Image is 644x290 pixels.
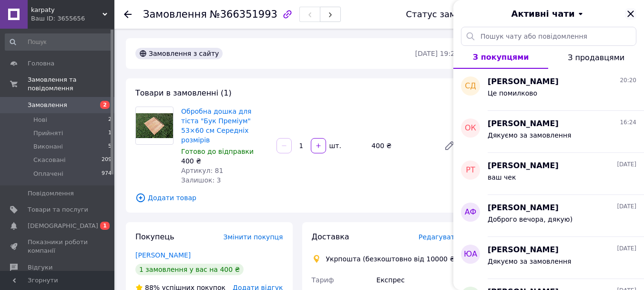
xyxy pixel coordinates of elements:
span: З покупцями [473,53,529,62]
span: [PERSON_NAME] [488,245,559,256]
span: 974 [102,170,112,178]
span: Товари та послуги [28,205,88,214]
div: Статус замовлення [406,10,494,19]
a: [PERSON_NAME] [135,251,191,259]
button: СД[PERSON_NAME]20:20Це помилково [453,69,644,111]
div: Повернутися назад [124,10,132,19]
span: Прийняті [33,129,63,138]
div: 400 ₴ [368,139,436,152]
input: Пошук чату або повідомлення [461,27,636,46]
span: [DATE] [617,161,636,169]
button: Закрити [625,8,636,20]
span: Замовлення та повідомлення [28,75,114,93]
span: АФ [465,207,477,218]
button: ЮА[PERSON_NAME][DATE]Дякуємо за замовлення [453,237,644,279]
span: Покупець [135,232,174,241]
span: Нові [33,116,47,124]
span: Тариф [312,276,334,284]
span: СД [465,81,476,92]
span: РТ [466,165,475,176]
span: Дякуємо за замовлення [488,131,572,139]
span: З продавцями [568,53,624,62]
span: Артикул: 81 [181,167,223,174]
button: ОК[PERSON_NAME]16:24Дякуємо за замовлення [453,111,644,153]
span: Змінити покупця [224,233,283,241]
span: Скасовані [33,156,66,164]
span: Залишок: 3 [181,176,221,184]
span: 20:20 [620,76,636,85]
span: Доставка [312,232,349,241]
div: 1 замовлення у вас на 400 ₴ [135,264,244,275]
span: Доброго вечора, дякую) [488,215,572,223]
span: 5 [108,142,112,151]
span: karpaty [31,6,102,14]
span: ваш чек [488,173,516,181]
div: Експрес [375,271,461,289]
span: Це помилково [488,89,537,97]
span: Додати товар [135,193,459,203]
span: №366351993 [210,9,277,20]
span: ОК [465,123,476,134]
span: Показники роботи компанії [28,238,88,255]
span: [PERSON_NAME] [488,118,559,129]
span: Замовлення [28,101,67,109]
button: З продавцями [548,46,644,69]
span: Готово до відправки [181,148,254,155]
span: Виконані [33,142,63,151]
div: Ваш ID: 3655656 [31,14,114,23]
div: шт. [327,141,342,150]
a: Обробна дошка для тіста "Бук Преміум" 53×60 см Середніх розмірів [181,107,252,144]
div: 400 ₴ [181,156,269,166]
div: Замовлення з сайту [135,48,223,59]
span: [PERSON_NAME] [488,161,559,172]
span: Товари в замовленні (1) [135,88,232,97]
button: АФ[PERSON_NAME][DATE]Доброго вечора, дякую) [453,195,644,237]
span: Головна [28,59,54,68]
span: 2 [108,116,112,124]
a: Редагувати [440,136,459,155]
span: [DATE] [617,203,636,211]
button: З покупцями [453,46,548,69]
span: [PERSON_NAME] [488,76,559,87]
input: Пошук [5,33,112,51]
span: 1 [108,129,112,138]
span: Редагувати [419,233,459,241]
span: 209 [102,156,112,164]
button: РТ[PERSON_NAME][DATE]ваш чек [453,153,644,195]
div: Укрпошта (безкоштовно від 10000 ₴) [324,254,460,264]
span: [DATE] [617,245,636,253]
time: [DATE] 19:22 [415,50,459,57]
span: Повідомлення [28,189,74,198]
span: 1 [100,222,110,230]
span: ЮА [464,249,477,260]
button: Активні чати [480,8,617,20]
span: 16:24 [620,118,636,127]
span: Відгуки [28,263,52,272]
span: Оплачені [33,170,63,178]
span: [PERSON_NAME] [488,203,559,214]
img: Обробна дошка для тіста "Бук Преміум" 53×60 см Середніх розмірів [136,113,173,138]
span: 2 [100,101,110,109]
span: Дякуємо за замовлення [488,258,572,265]
span: Замовлення [143,9,207,20]
span: [DEMOGRAPHIC_DATA] [28,222,98,230]
span: Активні чати [511,8,574,20]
